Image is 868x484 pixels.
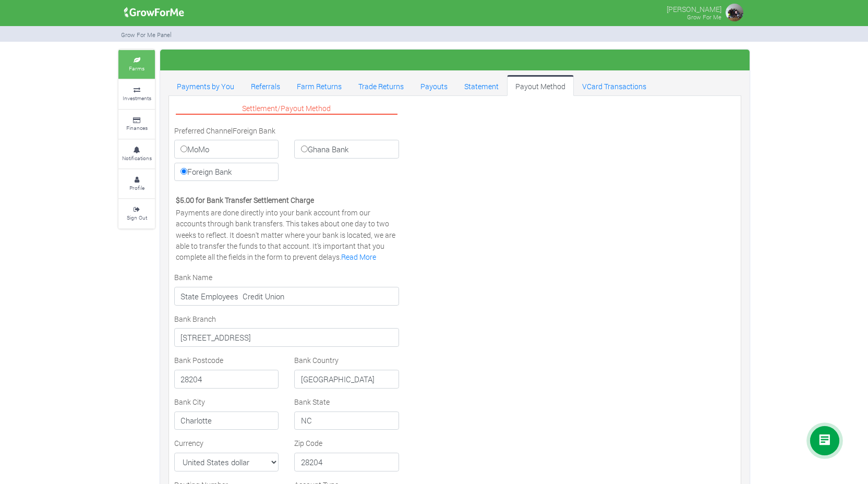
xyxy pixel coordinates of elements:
p: Settlement/Payout Method [176,103,397,115]
label: Foreign Bank [174,163,279,181]
a: VCard Transactions [574,75,655,96]
label: Currency [174,438,203,449]
input: Ghana Bank [301,146,308,152]
label: Bank Country [294,355,339,366]
label: Bank City [174,396,205,407]
a: Investments [118,80,155,108]
label: Bank Branch [174,313,216,324]
a: Statement [456,75,507,96]
small: Farms [129,65,144,72]
input: MoMo [180,146,187,152]
small: Notifications [122,154,152,162]
a: Read More [341,252,376,262]
a: Profile [118,170,155,198]
p: [PERSON_NAME] [667,2,721,15]
img: growforme image [724,2,745,23]
a: Payout Method [507,75,574,96]
small: Sign Out [127,214,147,221]
a: Finances [118,110,155,139]
img: growforme image [120,2,188,23]
small: Investments [123,94,151,102]
label: MoMo [174,140,279,159]
p: Payments are done directly into your bank account from our accounts through bank transfers. This ... [176,207,397,262]
a: Payouts [412,75,456,96]
label: Ghana Bank [294,140,399,159]
small: Grow For Me [687,13,721,21]
small: Grow For Me Panel [121,31,172,39]
a: Payments by You [168,75,243,96]
label: Bank State [294,396,330,407]
b: $5.00 for Bank Transfer Settlement Charge [176,195,314,205]
a: Sign Out [118,199,155,228]
small: Profile [129,184,144,191]
a: Notifications [118,140,155,168]
a: Farms [118,50,155,79]
input: Foreign Bank [180,168,187,175]
a: Trade Returns [350,75,412,96]
div: Foreign Bank [166,125,407,185]
a: Referrals [243,75,288,96]
small: Finances [126,124,148,131]
label: Zip Code [294,438,322,449]
label: Bank Name [174,272,212,283]
label: Preferred Channel [174,125,233,136]
a: Farm Returns [288,75,350,96]
label: Bank Postcode [174,355,223,366]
